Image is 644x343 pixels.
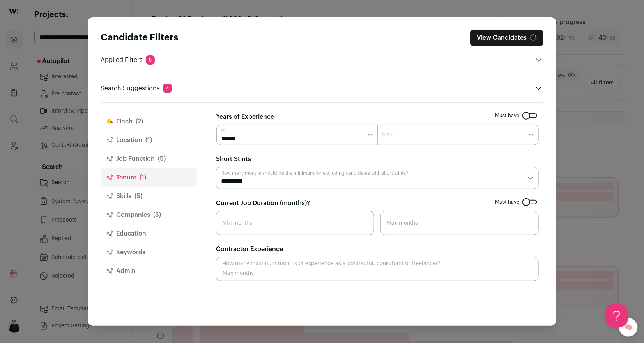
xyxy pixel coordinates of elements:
[101,262,197,280] button: Admin
[101,131,197,150] button: Location(1)
[382,131,393,139] label: Max
[101,112,197,131] button: Finch(2)
[145,135,152,145] span: (1)
[101,150,197,168] button: Job Function(5)
[101,206,197,224] button: Companies(5)
[605,304,628,327] iframe: Help Scout Beacon - Open
[101,243,197,262] button: Keywords
[216,211,374,235] input: Min months
[216,155,251,164] label: Short Stints
[158,154,166,164] span: (5)
[101,187,197,206] button: Skills(5)
[146,55,155,65] span: 8
[380,211,539,235] input: Max months
[101,168,197,187] button: Tenure(1)
[216,244,283,254] label: Contractor Experience
[136,117,143,126] span: (2)
[495,113,519,119] span: Must have
[101,55,155,65] p: Applied Filters
[216,112,274,121] label: Years of Experience
[216,199,310,208] label: Current Job Duration (months)?
[534,55,543,65] button: Open applied filters
[221,128,228,134] label: Min
[101,33,178,42] strong: Candidate Filters
[495,199,519,205] span: Must have
[153,210,161,220] span: (5)
[163,84,172,93] span: 4
[619,318,638,337] a: 🧠
[101,84,172,93] p: Search Suggestions
[470,30,543,46] button: Close search preferences
[140,173,146,182] span: (1)
[216,257,539,281] input: Max months
[101,224,197,243] button: Education
[134,192,142,201] span: (5)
